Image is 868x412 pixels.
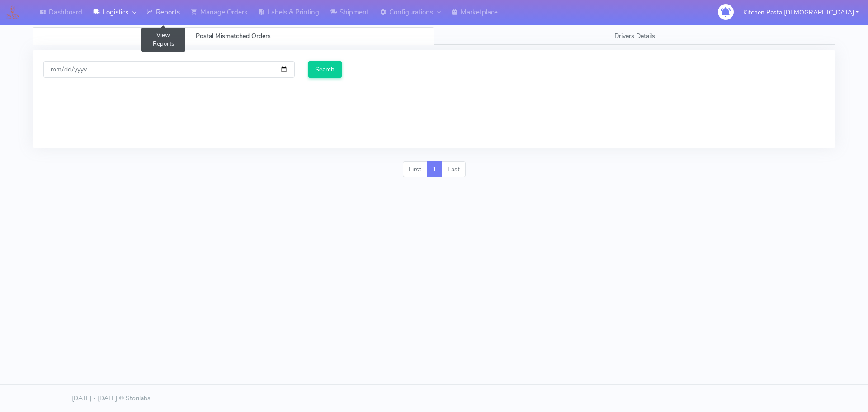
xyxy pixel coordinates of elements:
ul: Tabs [33,27,835,45]
button: Kitchen Pasta [DEMOGRAPHIC_DATA] [736,3,865,22]
span: Postal Mismatched Orders [196,32,271,40]
input: Search [308,61,342,78]
span: Drivers Details [614,32,655,40]
a: 1 [427,161,442,178]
